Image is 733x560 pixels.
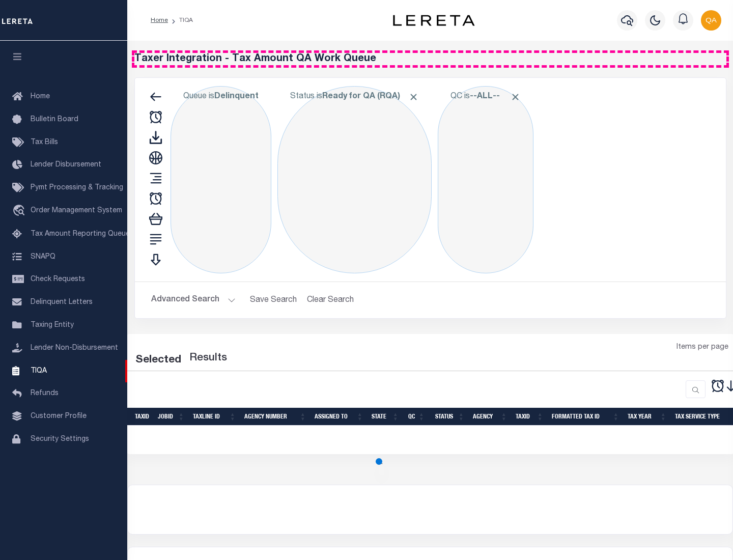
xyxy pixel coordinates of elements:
[31,322,74,329] span: Taxing Entity
[154,408,189,426] th: JobID
[701,10,721,31] img: svg+xml;base64,PHN2ZyB4bWxucz0iaHR0cDovL3d3dy53My5vcmcvMjAwMC9zdmciIHBvaW50ZXItZXZlbnRzPSJub25lIi...
[408,92,419,102] span: Click to Remove
[171,86,271,273] div: Click to Edit
[31,161,101,169] span: Lender Disbursement
[470,93,500,101] b: --ALL--
[151,290,236,310] button: Advanced Search
[438,86,533,273] div: Click to Edit
[31,345,118,352] span: Lender Non-Disbursement
[510,92,521,102] span: Click to Remove
[31,367,47,374] span: TIQA
[134,53,726,65] h5: Taxer Integration - Tax Amount QA Work Queue
[31,253,55,260] span: SNAPQ
[512,408,548,426] th: TaxID
[277,86,432,273] div: Click to Edit
[31,116,78,123] span: Bulletin Board
[168,16,193,25] li: TIQA
[31,139,58,146] span: Tax Bills
[12,205,29,218] i: travel_explore
[469,408,512,426] th: Agency
[393,15,474,26] img: logo-dark.svg
[31,436,89,443] span: Security Settings
[624,408,671,426] th: Tax Year
[31,231,130,238] span: Tax Amount Reporting Queue
[240,408,311,426] th: Agency Number
[135,352,181,369] div: Selected
[31,93,50,100] span: Home
[548,408,624,426] th: Formatted Tax ID
[403,408,429,426] th: QC
[151,17,168,23] a: Home
[676,342,728,353] span: Items per page
[31,207,122,214] span: Order Management System
[31,276,85,283] span: Check Requests
[31,299,93,306] span: Delinquent Letters
[31,184,123,191] span: Pymt Processing & Tracking
[303,290,358,310] button: Clear Search
[31,413,87,420] span: Customer Profile
[322,93,419,101] b: Ready for QA (RQA)
[429,408,469,426] th: Status
[189,408,240,426] th: TaxLine ID
[214,93,259,101] b: Delinquent
[131,408,154,426] th: TaxID
[311,408,368,426] th: Assigned To
[244,290,303,310] button: Save Search
[368,408,403,426] th: State
[31,390,59,397] span: Refunds
[189,350,227,367] label: Results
